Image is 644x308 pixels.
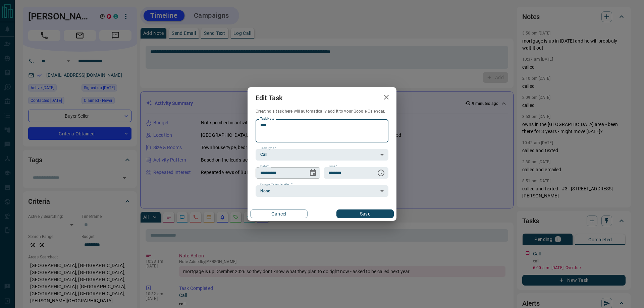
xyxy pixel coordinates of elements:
[248,87,290,109] h2: Edit Task
[260,182,292,187] label: Google Calendar Alert
[260,164,269,169] label: Date
[374,166,388,180] button: Choose time, selected time is 6:00 AM
[306,166,320,180] button: Choose date, selected date is Sep 12, 2025
[328,164,337,169] label: Time
[336,209,394,218] button: Save
[250,209,308,218] button: Cancel
[260,117,274,121] label: Task Note
[260,146,276,150] label: Task Type
[256,109,388,114] p: Creating a task here will automatically add it to your Google Calendar.
[256,185,388,197] div: None
[256,149,388,161] div: Call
